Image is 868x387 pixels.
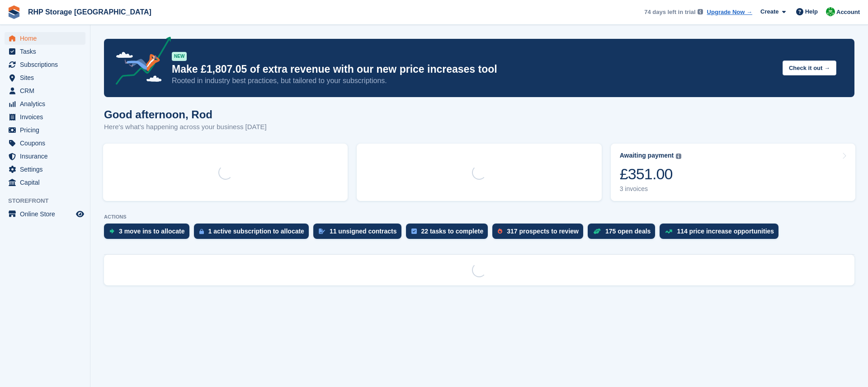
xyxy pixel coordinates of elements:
[5,32,85,45] a: menu
[20,176,74,189] span: Capital
[5,84,85,97] a: menu
[5,71,85,84] a: menu
[208,228,304,235] div: 1 active subscription to allocate
[5,163,85,176] a: menu
[20,208,74,220] span: Online Store
[5,98,85,110] a: menu
[644,8,695,17] span: 74 days left in trial
[330,228,397,235] div: 11 unsigned contracts
[5,58,85,71] a: menu
[421,228,484,235] div: 22 tasks to complete
[5,124,85,136] a: menu
[665,229,672,233] img: price_increase_opportunities-93ffe204e8149a01c8c9dc8f82e8f89637d9d84a8eef4429ea346261dce0b2c0.svg
[319,228,325,234] img: contract_signature_icon-13c848040528278c33f63329250d36e43548de30e8caae1d1a13099fd9432cc5.svg
[8,196,90,205] span: Storefront
[20,98,74,110] span: Analytics
[119,228,185,235] div: 3 move ins to allocate
[783,61,836,75] button: Check it out →
[588,224,660,243] a: 175 open deals
[498,228,502,234] img: prospect-51fa495bee0391a8d652442698ab0144808aea92771e9ea1ae160a38d050c398.svg
[611,144,855,201] a: Awaiting payment £351.00 3 invoices
[605,228,651,235] div: 175 open deals
[20,124,74,136] span: Pricing
[620,152,674,159] div: Awaiting payment
[5,137,85,149] a: menu
[172,76,775,86] p: Rooted in industry best practices, but tailored to your subscriptions.
[593,228,601,234] img: deal-1b604bf984904fb50ccaf53a9ad4b4a5d6e5aea283cecdc64d6e3604feb123c2.svg
[5,208,85,220] a: menu
[104,224,194,243] a: 3 move ins to allocate
[20,45,74,58] span: Tasks
[75,209,85,219] a: Preview store
[20,32,74,45] span: Home
[698,9,703,14] img: icon-info-grey-7440780725fd019a000dd9b08b2336e03edf1995a4989e88bcd33f0948082b44.svg
[24,5,155,19] a: RHP Storage [GEOGRAPHIC_DATA]
[411,228,417,234] img: task-75834270c22a3079a89374b754ae025e5fb1db73e45f91037f5363f120a921f8.svg
[677,228,774,235] div: 114 price increase opportunities
[104,122,267,132] p: Here's what's happening across your business [DATE]
[5,150,85,163] a: menu
[20,84,74,97] span: CRM
[620,165,682,183] div: £351.00
[5,176,85,189] a: menu
[313,224,406,243] a: 11 unsigned contracts
[660,224,783,243] a: 114 price increase opportunities
[5,45,85,58] a: menu
[836,8,860,17] span: Account
[507,228,579,235] div: 317 prospects to review
[104,214,854,220] p: ACTIONS
[108,37,171,88] img: price-adjustments-announcement-icon-8257ccfd72463d97f412b2fc003d46551f7dbcb40ab6d574587a9cd5c0d94...
[20,150,74,163] span: Insurance
[109,228,114,234] img: move_ins_to_allocate_icon-fdf77a2bb77ea45bf5b3d319d69a93e2d87916cf1d5bf7949dd705db3b84f3ca.svg
[707,8,752,17] a: Upgrade Now →
[492,224,588,243] a: 317 prospects to review
[20,137,74,149] span: Coupons
[172,52,187,61] div: NEW
[194,224,313,243] a: 1 active subscription to allocate
[172,63,775,76] p: Make £1,807.05 of extra revenue with our new price increases tool
[5,111,85,123] a: menu
[760,7,778,16] span: Create
[20,71,74,84] span: Sites
[20,163,74,176] span: Settings
[104,108,267,121] h1: Good afternoon, Rod
[406,224,493,243] a: 22 tasks to complete
[20,111,74,123] span: Invoices
[676,154,681,159] img: icon-info-grey-7440780725fd019a000dd9b08b2336e03edf1995a4989e88bcd33f0948082b44.svg
[20,58,74,71] span: Subscriptions
[199,228,204,234] img: active_subscription_to_allocate_icon-d502201f5373d7db506a760aba3b589e785aa758c864c3986d89f69b8ff3...
[7,5,21,19] img: stora-icon-8386f47178a22dfd0bd8f6a31ec36ba5ce8667c1dd55bd0f319d3a0aa187defe.svg
[620,185,682,193] div: 3 invoices
[826,7,835,16] img: Rod
[805,7,818,16] span: Help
